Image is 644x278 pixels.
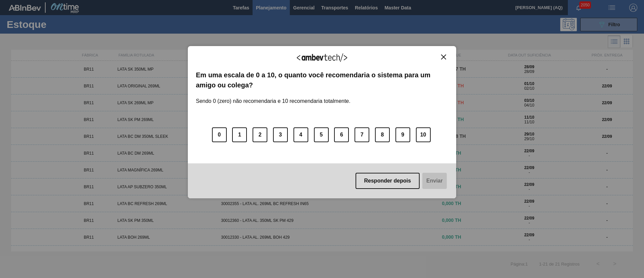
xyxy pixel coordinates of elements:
button: 1 [232,127,247,142]
img: Logo Ambevtech [297,53,347,62]
img: Close [441,54,446,59]
button: Responder depois [356,173,420,189]
button: 0 [212,127,227,142]
label: Em uma escala de 0 a 10, o quanto você recomendaria o sistema para um amigo ou colega? [196,70,448,90]
button: 4 [293,127,308,142]
button: 8 [375,127,390,142]
button: 6 [334,127,349,142]
label: Sendo 0 (zero) não recomendaria e 10 recomendaria totalmente. [196,90,351,104]
button: 10 [416,127,431,142]
button: 9 [395,127,410,142]
button: 2 [253,127,267,142]
button: 7 [355,127,369,142]
button: 3 [273,127,288,142]
button: Close [439,54,448,60]
button: 5 [314,127,329,142]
